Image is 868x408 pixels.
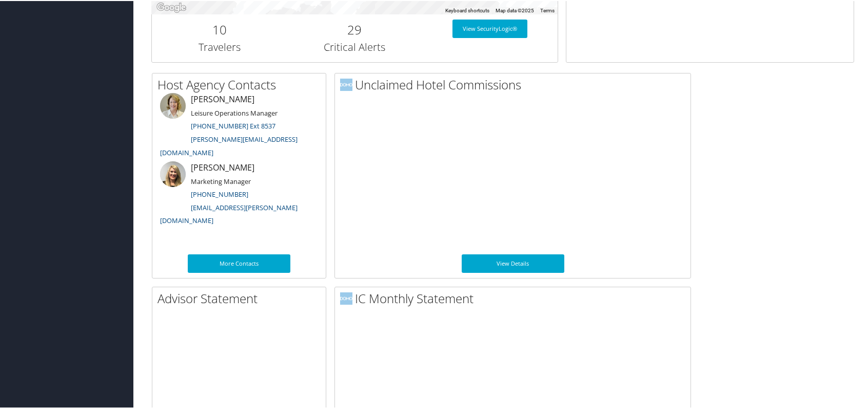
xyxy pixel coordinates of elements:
h3: Critical Alerts [295,39,415,53]
h2: 29 [295,20,415,38]
h2: Host Agency Contacts [157,75,326,92]
h2: Unclaimed Hotel Commissions [340,75,691,92]
small: Leisure Operations Manager [191,107,278,117]
button: Keyboard shortcuts [445,6,489,13]
a: [PHONE_NUMBER] Ext 8537 [191,120,275,129]
a: [PERSON_NAME][EMAIL_ADDRESS][DOMAIN_NAME] [160,134,298,156]
h2: IC Monthly Statement [340,289,691,306]
img: domo-logo.png [340,291,352,304]
img: ali-moffitt.jpg [160,160,186,186]
span: Map data ©2025 [496,7,534,12]
h2: Advisor Statement [157,289,326,306]
a: [EMAIL_ADDRESS][PERSON_NAME][DOMAIN_NAME] [160,202,298,225]
small: Marketing Manager [191,176,251,185]
h2: 10 [160,20,280,38]
a: View Details [462,253,564,272]
li: [PERSON_NAME] [155,92,323,160]
a: Terms (opens in new tab) [540,7,555,12]
img: meredith-price.jpg [160,92,186,118]
h3: Travelers [160,39,280,53]
a: More Contacts [188,253,290,272]
li: [PERSON_NAME] [155,160,323,229]
img: domo-logo.png [340,78,352,90]
a: View SecurityLogic® [452,18,527,37]
a: [PHONE_NUMBER] [191,189,248,198]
